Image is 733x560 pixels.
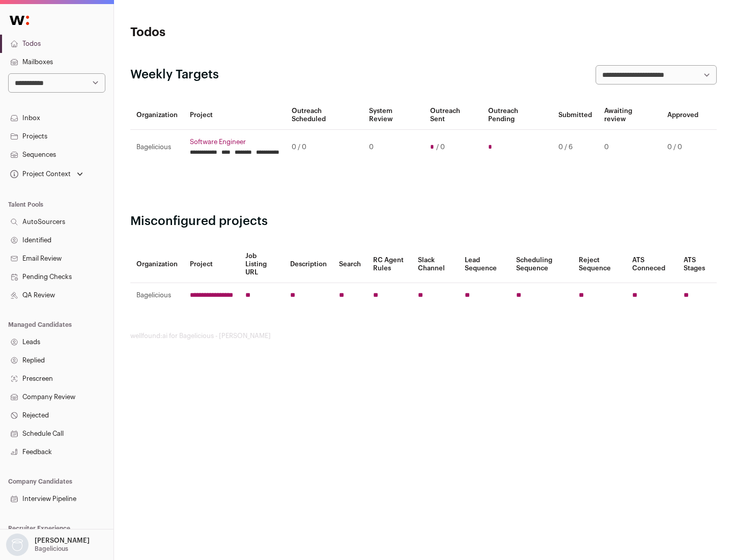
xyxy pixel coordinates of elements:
[552,130,598,165] td: 0 / 6
[239,246,284,283] th: Job Listing URL
[510,246,573,283] th: Scheduling Sequence
[333,246,367,283] th: Search
[552,101,598,130] th: Submitted
[130,283,184,308] td: Bagelicious
[436,143,445,151] span: / 0
[184,246,239,283] th: Project
[4,10,35,31] img: Wellfound
[286,101,363,130] th: Outreach Scheduled
[661,101,704,130] th: Approved
[6,534,29,556] img: nopic.png
[284,246,333,283] th: Description
[678,246,717,283] th: ATS Stages
[367,246,411,283] th: RC Agent Rules
[363,130,424,165] td: 0
[130,67,219,83] h2: Weekly Targets
[130,101,184,130] th: Organization
[4,534,92,556] button: Open dropdown
[130,130,184,165] td: Bagelicious
[424,101,483,130] th: Outreach Sent
[130,24,326,41] h1: Todos
[190,138,279,146] a: Software Engineer
[130,246,184,283] th: Organization
[626,246,677,283] th: ATS Conneced
[363,101,424,130] th: System Review
[459,246,510,283] th: Lead Sequence
[598,101,661,130] th: Awaiting review
[598,130,661,165] td: 0
[482,101,552,130] th: Outreach Pending
[661,130,704,165] td: 0 / 0
[573,246,627,283] th: Reject Sequence
[130,332,717,340] footer: wellfound:ai for Bagelicious - [PERSON_NAME]
[184,101,286,130] th: Project
[130,213,717,230] h2: Misconfigured projects
[286,130,363,165] td: 0 / 0
[8,170,71,178] div: Project Context
[412,246,459,283] th: Slack Channel
[35,545,68,553] p: Bagelicious
[8,167,85,181] button: Open dropdown
[35,537,90,545] p: [PERSON_NAME]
